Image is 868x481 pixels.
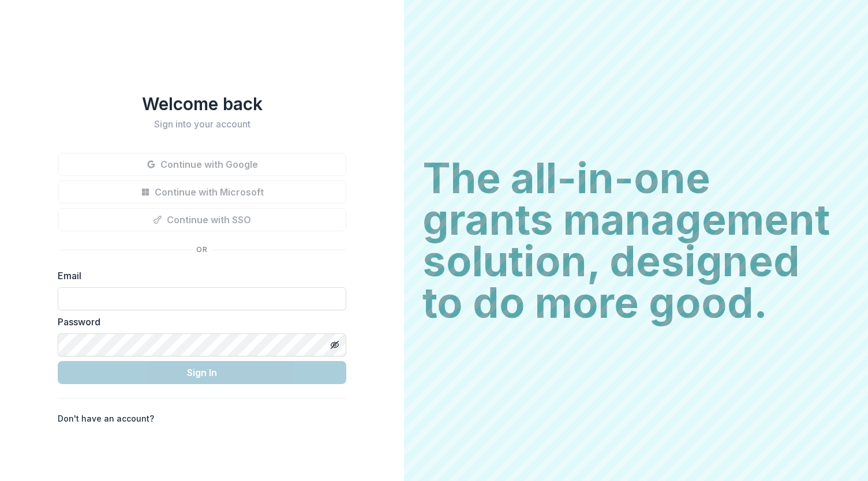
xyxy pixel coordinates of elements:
h2: Sign into your account [58,119,346,130]
label: Email [58,269,339,283]
p: Don't have an account? [58,412,154,424]
label: Password [58,315,339,329]
button: Continue with Microsoft [58,181,346,204]
button: Sign In [58,361,346,384]
h1: Welcome back [58,93,346,114]
button: Continue with SSO [58,208,346,231]
button: Continue with Google [58,153,346,176]
button: Toggle password visibility [325,336,344,354]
